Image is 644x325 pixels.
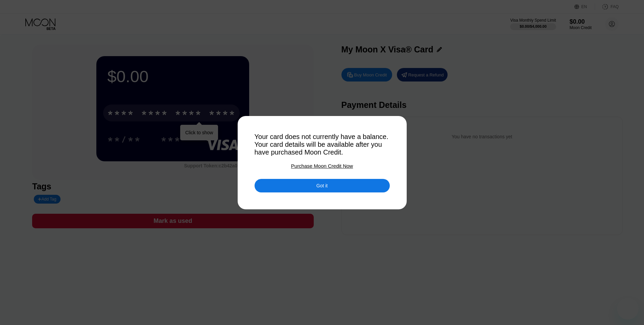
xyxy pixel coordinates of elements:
div: Purchase Moon Credit Now [291,163,353,169]
iframe: Button to launch messaging window [617,298,639,320]
div: Your card does not currently have a balance. Your card details will be available after you have p... [255,133,390,156]
div: Got it [316,183,328,189]
div: Got it [255,179,390,192]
